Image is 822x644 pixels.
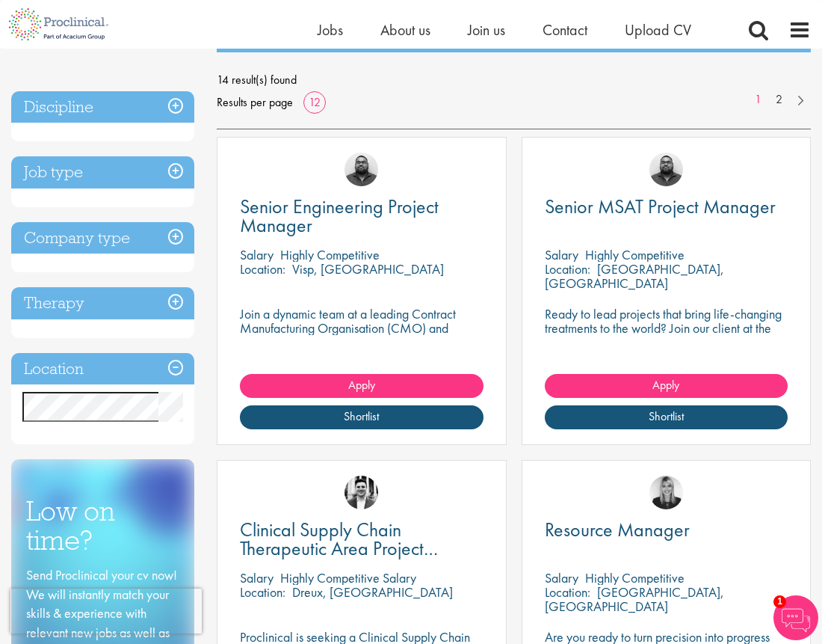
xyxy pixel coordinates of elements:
[240,521,483,558] a: Clinical Supply Chain Therapeutic Area Project Manager
[545,246,578,263] span: Salary
[11,222,194,254] h3: Company type
[240,583,285,601] span: Location:
[26,497,179,554] h3: Low on time?
[773,595,818,640] img: Chatbot
[747,91,769,108] a: 1
[348,377,375,393] span: Apply
[292,583,453,601] p: Dreux, [GEOGRAPHIC_DATA]
[545,521,788,539] a: Resource Manager
[11,91,194,123] h3: Discipline
[292,260,444,277] p: Visp, [GEOGRAPHIC_DATA]
[11,353,194,385] h3: Location
[545,517,690,542] span: Resource Manager
[768,91,790,108] a: 2
[217,91,293,114] span: Results per page
[240,197,483,235] a: Senior Engineering Project Manager
[545,583,724,615] p: [GEOGRAPHIC_DATA], [GEOGRAPHIC_DATA]
[240,405,483,429] a: Shortlist
[545,260,724,292] p: [GEOGRAPHIC_DATA], [GEOGRAPHIC_DATA]
[240,246,274,263] span: Salary
[585,569,685,586] p: Highly Competitive
[240,569,274,586] span: Salary
[240,260,285,277] span: Location:
[773,595,786,608] span: 1
[11,156,194,188] h3: Job type
[545,307,788,364] p: Ready to lead projects that bring life-changing treatments to the world? Join our client at the f...
[545,405,788,429] a: Shortlist
[10,589,202,634] iframe: reCAPTCHA
[280,569,416,586] p: Highly Competitive Salary
[649,153,683,186] img: Ashley Bennett
[240,194,439,238] span: Senior Engineering Project Manager
[625,20,691,40] a: Upload CV
[240,517,438,580] span: Clinical Supply Chain Therapeutic Area Project Manager
[649,476,683,509] img: Janelle Jones
[545,260,590,277] span: Location:
[545,194,776,219] span: Senior MSAT Project Manager
[380,20,430,40] a: About us
[468,20,505,40] a: Join us
[585,246,685,263] p: Highly Competitive
[303,94,326,110] a: 12
[545,583,590,601] span: Location:
[545,197,788,216] a: Senior MSAT Project Manager
[652,377,679,393] span: Apply
[240,307,483,364] p: Join a dynamic team at a leading Contract Manufacturing Organisation (CMO) and contribute to grou...
[545,569,578,586] span: Salary
[344,476,378,509] img: Edward Little
[280,246,380,263] p: Highly Competitive
[217,69,811,91] span: 14 result(s) found
[543,20,587,40] a: Contact
[344,153,378,186] img: Ashley Bennett
[11,287,194,319] h3: Therapy
[318,20,343,40] a: Jobs
[545,374,788,398] a: Apply
[240,374,483,398] a: Apply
